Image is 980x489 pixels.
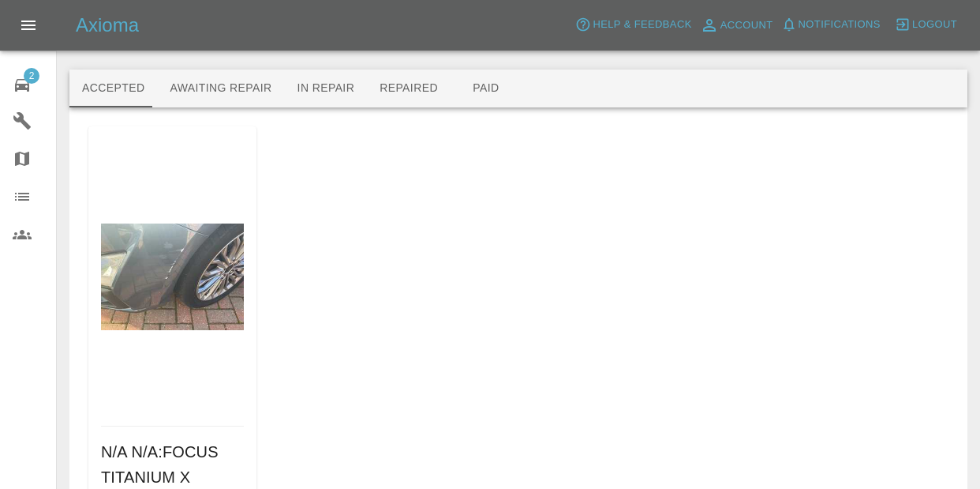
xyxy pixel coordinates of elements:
button: Paid [451,70,522,107]
button: Repaired [367,70,451,107]
button: Awaiting Repair [157,70,284,107]
button: Logout [891,13,961,37]
a: Account [696,13,777,38]
h5: Axioma [76,13,139,38]
button: In Repair [285,70,368,107]
span: Account [720,17,773,35]
button: Help & Feedback [571,13,695,37]
span: Notifications [799,16,881,34]
button: Accepted [69,70,157,107]
button: Open drawer [9,6,47,44]
span: Logout [912,16,957,34]
span: 2 [24,68,39,84]
button: Notifications [777,13,885,37]
span: Help & Feedback [593,16,691,34]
